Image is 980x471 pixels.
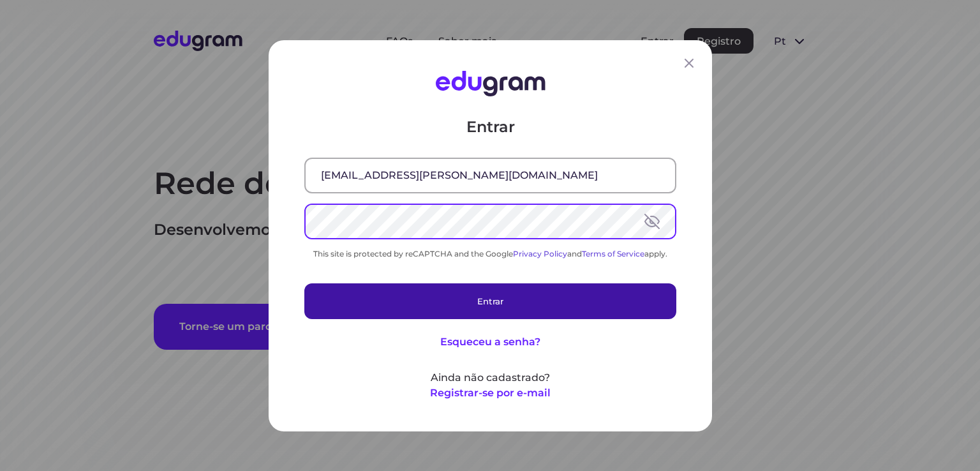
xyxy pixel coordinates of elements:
[304,370,676,385] p: Ainda não cadastrado?
[582,248,644,258] a: Terms of Service
[435,71,545,96] img: Edugram Logo
[304,283,676,318] button: Entrar
[304,116,676,137] p: Entrar
[306,158,675,191] input: E-mail
[430,385,551,400] button: Registrar-se por e-mail
[440,334,540,349] button: Esqueceu a senha?
[513,248,567,258] a: Privacy Policy
[304,248,676,258] div: This site is protected by reCAPTCHA and the Google and apply.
